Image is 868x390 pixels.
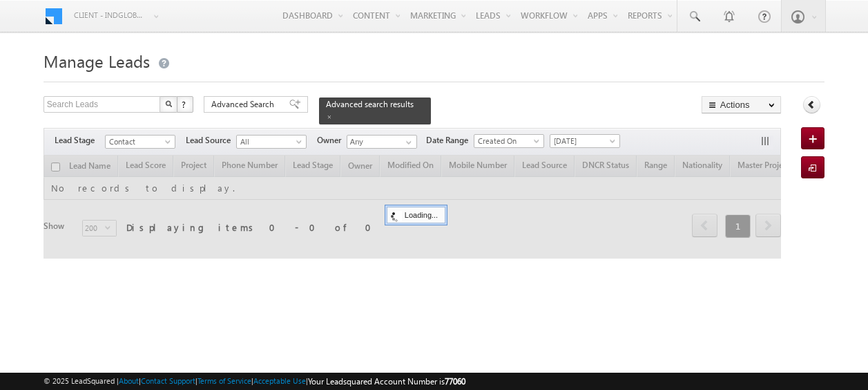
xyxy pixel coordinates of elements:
[550,135,616,147] span: [DATE]
[387,207,445,223] div: Loading...
[326,99,414,109] span: Advanced search results
[165,100,172,107] img: Search
[119,376,139,385] a: About
[236,135,307,149] a: All
[105,135,175,149] a: Contact
[182,98,188,110] span: ?
[445,376,465,387] span: 77060
[106,136,171,148] span: Contact
[398,136,416,149] a: Show All Items
[426,134,474,147] span: Date Range
[55,134,105,147] span: Lead Stage
[44,50,150,72] span: Manage Leads
[550,134,620,148] a: [DATE]
[317,134,347,147] span: Owner
[308,376,465,387] span: Your Leadsquared Account Number is
[702,96,781,113] button: Actions
[347,135,417,149] input: Type to Search
[44,375,465,388] span: © 2025 LeadSquared | | | | |
[253,376,306,385] a: Acceptable Use
[474,135,540,147] span: Created On
[474,134,544,148] a: Created On
[237,136,302,148] span: All
[186,134,236,147] span: Lead Source
[74,8,146,22] span: Client - indglobal1 (77060)
[177,96,193,113] button: ?
[211,98,278,111] span: Advanced Search
[197,376,251,385] a: Terms of Service
[141,376,195,385] a: Contact Support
